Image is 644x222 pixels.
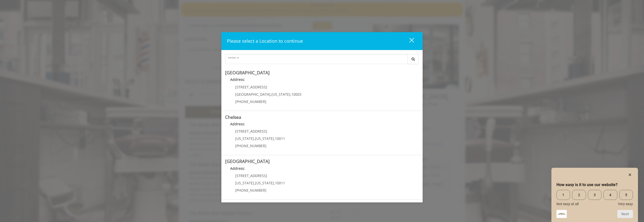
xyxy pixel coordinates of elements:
[291,92,301,97] span: 10003
[556,190,633,206] div: How easy is it to use our website? Select an option from 1 to 5, with 1 being Not easy at all and...
[588,190,601,200] span: 3
[617,210,633,218] button: Next question
[230,166,245,171] b: Address:
[275,181,285,185] span: 10011
[572,190,586,200] span: 2
[410,57,416,61] i: Search button
[556,172,633,218] div: How easy is it to use our website? Select an option from 1 to 5, with 1 being Not easy at all and...
[404,37,414,45] div: close dialog
[627,172,633,178] button: Hide survey
[618,202,633,206] span: Very easy
[556,202,579,206] span: Not easy at all
[254,136,255,141] span: ,
[225,158,270,164] b: [GEOGRAPHIC_DATA]
[619,190,633,200] span: 5
[255,181,274,185] span: [US_STATE]
[254,181,255,185] span: ,
[235,136,254,141] span: [US_STATE]
[274,181,275,185] span: ,
[230,77,245,82] b: Address:
[225,54,419,67] div: Center Select
[235,143,266,148] span: [PHONE_NUMBER]
[225,54,408,64] input: Search Center
[603,190,617,200] span: 4
[270,92,271,97] span: ,
[290,92,291,97] span: ,
[225,114,241,120] b: Chelsea
[235,99,266,104] span: [PHONE_NUMBER]
[400,36,417,46] button: close dialog
[255,136,274,141] span: [US_STATE]
[235,85,267,89] span: [STREET_ADDRESS]
[235,173,267,178] span: [STREET_ADDRESS]
[227,38,303,44] span: Please select a Location to continue
[230,122,245,126] b: Address:
[271,92,290,97] span: [US_STATE]
[235,181,254,185] span: [US_STATE]
[275,136,285,141] span: 10011
[225,70,270,76] b: [GEOGRAPHIC_DATA]
[274,136,275,141] span: ,
[235,129,267,134] span: [STREET_ADDRESS]
[556,190,570,200] span: 1
[556,182,633,188] h2: How easy is it to use our website? Select an option from 1 to 5, with 1 being Not easy at all and...
[235,188,266,193] span: [PHONE_NUMBER]
[235,92,270,97] span: [GEOGRAPHIC_DATA]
